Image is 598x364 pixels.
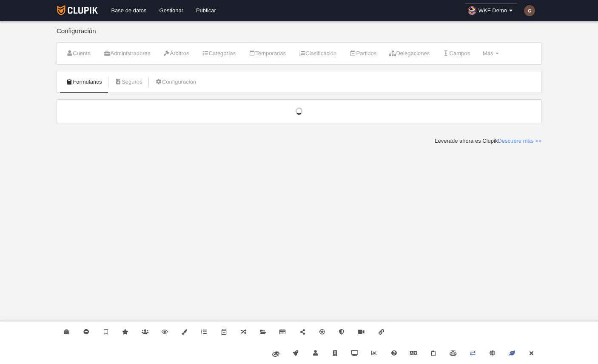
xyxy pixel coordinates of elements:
[464,3,518,18] a: WKF Demo
[57,5,98,15] img: Clupik
[65,107,533,115] div: Cargando
[435,137,541,145] div: Leverade ahora es Clupik
[498,138,541,144] a: Descubre más >>
[478,47,504,60] a: Más
[158,47,194,60] a: Árbitros
[438,47,475,60] a: Campos
[483,50,493,56] span: Más
[110,76,147,88] a: Seguros
[61,47,95,60] a: Cuenta
[151,76,201,88] a: Configuración
[524,5,535,16] img: c2l6ZT0zMHgzMCZmcz05JnRleHQ9RyZiZz02ZDRjNDE%3D.png
[468,6,476,15] img: OaQ7hCkUb1k0.30x30.jpg
[272,351,279,357] img: fiware.svg
[244,47,290,60] a: Temporadas
[57,28,541,42] div: Configuración
[345,47,381,60] a: Partidos
[197,47,240,60] a: Categorías
[294,47,341,60] a: Clasificación
[61,76,107,88] a: Formularios
[384,47,434,60] a: Delegaciones
[99,47,155,60] a: Administradores
[478,6,507,15] span: WKF Demo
